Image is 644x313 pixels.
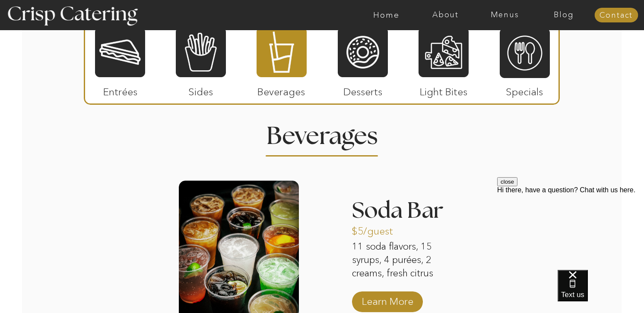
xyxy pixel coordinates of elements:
a: About [416,11,475,19]
p: Light Bites [415,77,473,102]
h3: Soda Bar [352,200,472,223]
p: Desserts [334,77,392,102]
p: Sides [172,77,229,102]
a: Menus [475,11,534,19]
p: Specials [496,77,553,102]
a: Blog [534,11,593,19]
p: Beverages [253,77,310,102]
p: $5/guest [352,216,409,241]
h2: Beverages [266,124,378,141]
iframe: podium webchat widget bubble [558,270,644,313]
a: Learn More [359,287,416,312]
a: Contact [594,11,638,20]
a: Home [357,11,416,19]
p: Entrées [92,77,149,102]
p: 11 soda flavors, 15 syrups, 4 purées, 2 creams, fresh citrus [352,240,460,282]
iframe: podium webchat widget prompt [497,177,644,281]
